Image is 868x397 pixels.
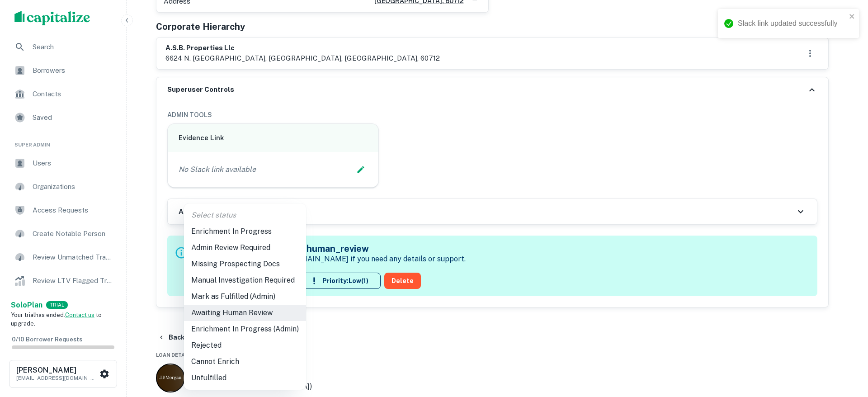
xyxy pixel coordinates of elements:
li: Enrichment In Progress (Admin) [184,321,306,337]
li: Mark as Fulfilled (Admin) [184,288,306,305]
li: Manual Investigation Required [184,272,306,288]
li: Unfulfilled [184,370,306,386]
iframe: Chat Widget [823,325,868,368]
li: Rejected [184,337,306,354]
button: close [849,13,855,21]
div: Slack link updated successfully [738,18,846,29]
li: Enrichment In Progress [184,223,306,240]
li: Cannot Enrich [184,354,306,370]
li: Missing Prospecting Docs [184,256,306,272]
li: Admin Review Required [184,240,306,256]
li: Awaiting Human Review [184,305,306,321]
